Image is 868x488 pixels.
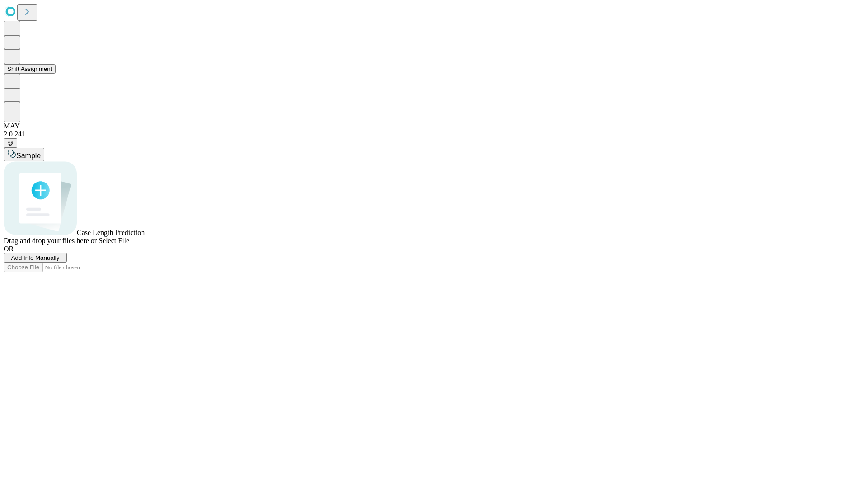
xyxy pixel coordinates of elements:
[99,237,129,244] span: Select File
[4,64,56,74] button: Shift Assignment
[4,245,14,253] span: OR
[4,122,864,130] div: MAY
[4,138,17,148] button: @
[4,237,97,244] span: Drag and drop your files here or
[16,152,41,160] span: Sample
[4,253,67,263] button: Add Info Manually
[7,140,14,146] span: @
[4,148,44,161] button: Sample
[11,254,60,261] span: Add Info Manually
[77,229,145,236] span: Case Length Prediction
[4,130,864,138] div: 2.0.241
